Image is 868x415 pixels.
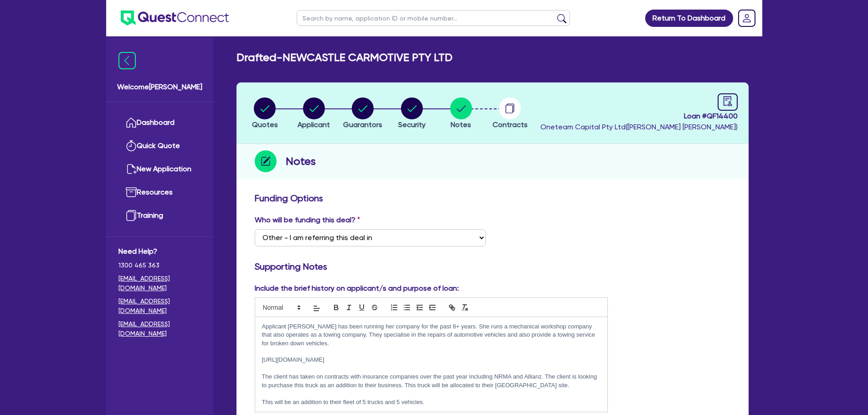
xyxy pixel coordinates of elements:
[118,134,201,158] a: Quick Quote
[735,6,759,30] a: Dropdown toggle
[118,111,201,134] a: Dashboard
[493,120,528,129] span: Contracts
[451,120,471,129] span: Notes
[286,153,316,169] h2: Notes
[118,246,201,257] span: Need Help?
[645,10,733,27] a: Return To Dashboard
[255,193,730,204] h3: Funding Options
[126,140,137,151] img: quick-quote
[492,97,528,131] button: Contracts
[718,93,738,111] a: audit
[118,204,201,227] a: Training
[255,150,277,172] img: step-icon
[255,283,459,294] label: Include the brief history on applicant/s and purpose of loan:
[262,398,601,406] p: This will be an addition to their fleet of 5 trucks and 5 vehicles.
[262,373,601,389] p: The client has taken on contracts with insurance companies over the past year including NRMA and ...
[126,187,137,198] img: resources
[262,323,601,348] p: Applicant [PERSON_NAME] has been running her company for the past 8+ years. She runs a mechanical...
[298,120,330,129] span: Applicant
[398,120,426,129] span: Security
[297,97,330,131] button: Applicant
[118,274,201,293] a: [EMAIL_ADDRESS][DOMAIN_NAME]
[262,356,601,364] p: [URL][DOMAIN_NAME]
[540,111,738,122] span: Loan # QF14400
[118,319,201,338] a: [EMAIL_ADDRESS][DOMAIN_NAME]
[343,97,383,131] button: Guarantors
[540,123,738,131] span: Oneteam Capital Pty Ltd ( [PERSON_NAME] [PERSON_NAME] )
[126,210,137,221] img: training
[450,97,473,131] button: Notes
[723,96,733,106] span: audit
[236,51,452,64] h2: Drafted - NEWCASTLE CARMOTIVE PTY LTD
[118,181,201,204] a: Resources
[255,261,730,272] h3: Supporting Notes
[398,97,426,131] button: Security
[252,97,278,131] button: Quotes
[126,164,137,174] img: new-application
[118,158,201,181] a: New Application
[118,261,201,270] span: 1300 465 363
[121,10,229,26] img: quest-connect-logo-blue
[297,10,570,26] input: Search by name, application ID or mobile number...
[255,215,360,225] label: Who will be funding this deal?
[252,120,278,129] span: Quotes
[117,82,202,92] span: Welcome [PERSON_NAME]
[118,297,201,316] a: [EMAIL_ADDRESS][DOMAIN_NAME]
[118,52,136,69] img: icon-menu-close
[343,120,382,129] span: Guarantors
